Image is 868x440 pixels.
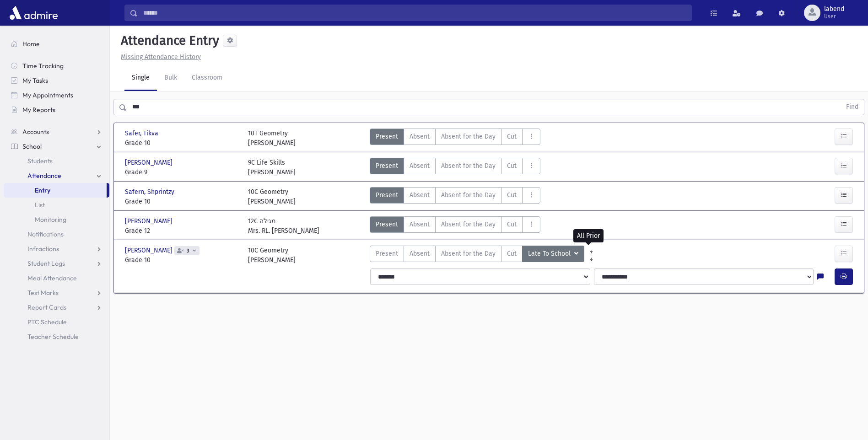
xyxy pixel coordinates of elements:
span: Present [376,161,398,171]
span: Cut [507,161,517,171]
span: School [22,142,42,150]
span: Absent for the Day [441,161,496,171]
span: Cut [507,132,517,141]
span: [PERSON_NAME] [125,158,174,167]
span: Grade 10 [125,255,239,265]
span: Present [376,220,398,229]
a: Report Cards [4,300,109,315]
span: Attendance [27,172,61,180]
span: Report Cards [27,303,66,311]
a: Classroom [184,65,230,91]
a: Single [124,65,157,91]
div: AttTypes [370,246,584,265]
a: PTC Schedule [4,315,109,329]
a: Notifications [4,227,109,241]
span: Home [22,40,40,48]
a: My Reports [4,102,109,117]
a: Time Tracking [4,59,109,73]
div: 10T Geometry [PERSON_NAME] [248,129,296,148]
a: Home [4,37,109,51]
div: All Prior [573,229,604,242]
span: Teacher Schedule [27,333,79,341]
u: Missing Attendance History [121,53,201,61]
span: labend [824,5,844,13]
span: Absent [410,190,430,200]
span: Present [376,190,398,200]
a: Accounts [4,124,109,139]
span: Notifications [27,230,64,238]
a: Students [4,154,109,168]
div: AttTypes [370,158,540,177]
div: 10C Geometry [PERSON_NAME] [248,246,296,265]
h5: Attendance Entry [117,33,219,48]
span: Student Logs [27,259,65,268]
a: Monitoring [4,212,109,227]
div: 12C מגילה Mrs. RL. [PERSON_NAME] [248,216,319,236]
span: Late To School [528,249,572,259]
span: Absent for the Day [441,132,496,141]
span: My Reports [22,106,55,114]
span: Infractions [27,245,59,253]
span: Present [376,249,398,258]
span: Present [376,132,398,141]
a: School [4,139,109,154]
button: Late To School [522,246,584,262]
span: Accounts [22,128,49,136]
div: 9C Life Skills [PERSON_NAME] [248,158,296,177]
span: Time Tracking [22,62,64,70]
span: My Appointments [22,91,73,99]
span: Grade 9 [125,167,239,177]
a: Attendance [4,168,109,183]
input: Search [138,5,691,21]
span: List [35,201,45,209]
img: AdmirePro [7,4,60,22]
a: Entry [4,183,107,198]
span: Safern, Shprintzy [125,187,176,197]
span: Cut [507,249,517,258]
div: 10C Geometry [PERSON_NAME] [248,187,296,206]
span: Meal Attendance [27,274,77,282]
span: Grade 10 [125,197,239,206]
span: My Tasks [22,76,48,85]
div: AttTypes [370,216,540,236]
span: Absent for the Day [441,220,496,229]
span: PTC Schedule [27,318,67,326]
span: Cut [507,220,517,229]
button: Find [841,99,864,115]
a: List [4,198,109,212]
a: My Tasks [4,73,109,88]
a: Teacher Schedule [4,329,109,344]
a: Bulk [157,65,184,91]
a: Infractions [4,241,109,256]
span: Grade 10 [125,138,239,148]
span: Monitoring [35,215,66,224]
span: Students [27,157,53,165]
span: Absent [410,132,430,141]
a: Meal Attendance [4,271,109,285]
span: Absent [410,220,430,229]
span: Entry [35,186,50,194]
a: Student Logs [4,256,109,271]
a: Test Marks [4,285,109,300]
span: [PERSON_NAME] [125,246,174,255]
div: AttTypes [370,187,540,206]
span: Grade 12 [125,226,239,236]
a: My Appointments [4,88,109,102]
span: Absent [410,249,430,258]
span: 3 [185,248,191,254]
span: Absent [410,161,430,171]
a: Missing Attendance History [117,53,201,61]
span: Absent for the Day [441,249,496,258]
span: Safer, Tikva [125,129,160,138]
span: Absent for the Day [441,190,496,200]
span: User [824,13,844,20]
span: Test Marks [27,289,59,297]
span: [PERSON_NAME] [125,216,174,226]
span: Cut [507,190,517,200]
div: AttTypes [370,129,540,148]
